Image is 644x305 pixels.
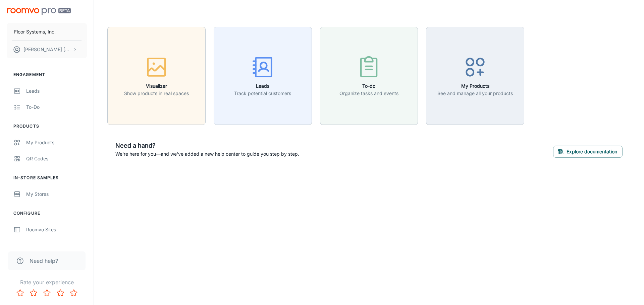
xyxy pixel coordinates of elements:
button: Explore documentation [553,146,623,158]
a: To-doOrganize tasks and events [320,72,418,79]
button: [PERSON_NAME] [PERSON_NAME] [7,41,87,58]
button: VisualizerShow products in real spaces [107,27,206,125]
p: Floor Systems, Inc. [14,28,56,35]
div: My Products [26,139,87,146]
h6: To-do [339,82,398,90]
button: To-doOrganize tasks and events [320,27,418,125]
div: My Stores [26,190,87,198]
div: QR Codes [26,155,87,162]
button: My ProductsSee and manage all your products [426,27,524,125]
img: Roomvo PRO Beta [7,8,71,15]
p: [PERSON_NAME] [PERSON_NAME] [23,46,71,53]
a: LeadsTrack potential customers [214,72,312,79]
p: We're here for you—and we've added a new help center to guide you step by step. [115,150,299,158]
div: Leads [26,87,87,95]
p: See and manage all your products [437,90,513,97]
h6: My Products [437,82,513,90]
p: Show products in real spaces [124,90,189,97]
p: Track potential customers [234,90,291,97]
p: Organize tasks and events [339,90,398,97]
h6: Leads [234,82,291,90]
a: Explore documentation [553,148,623,154]
button: LeadsTrack potential customers [214,27,312,125]
h6: Visualizer [124,82,189,90]
div: To-do [26,103,87,111]
h6: Need a hand? [115,141,299,150]
a: My ProductsSee and manage all your products [426,72,524,79]
button: Floor Systems, Inc. [7,23,87,41]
